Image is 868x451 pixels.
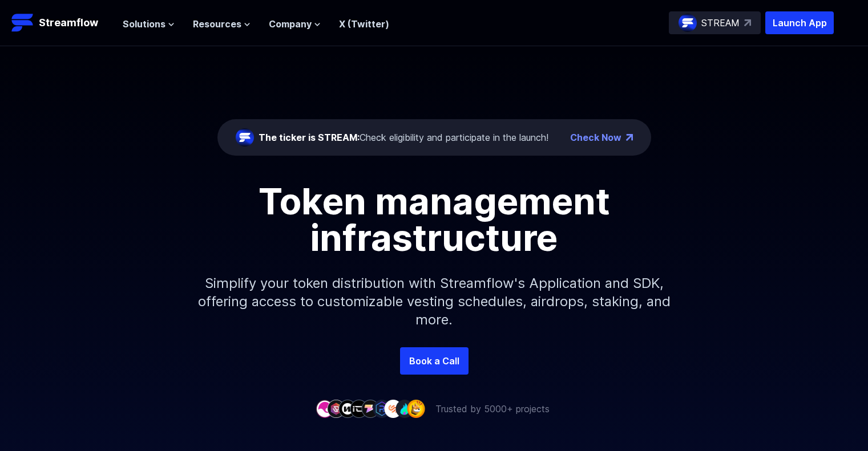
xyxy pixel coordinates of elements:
[123,17,165,31] span: Solutions
[193,17,251,31] button: Resources
[327,400,345,417] img: company-2
[626,134,633,141] img: top-right-arrow.png
[269,17,312,31] span: Company
[350,400,368,417] img: company-4
[669,11,761,34] a: STREAM
[269,17,321,31] button: Company
[400,347,469,375] a: Book a Call
[123,17,175,31] button: Solutions
[339,18,389,30] a: X (Twitter)
[679,14,697,32] img: streamflow-logo-circle.png
[373,400,391,417] img: company-6
[435,402,550,416] p: Trusted by 5000+ projects
[570,131,621,144] a: Check Now
[744,19,751,26] img: top-right-arrow.svg
[701,16,740,30] p: STREAM
[11,11,34,34] img: Streamflow Logo
[259,132,360,143] span: The ticker is STREAM:
[765,11,834,34] button: Launch App
[39,15,98,31] p: Streamflow
[384,400,402,417] img: company-7
[316,400,334,417] img: company-1
[395,400,414,417] img: company-8
[189,256,680,347] p: Simplify your token distribution with Streamflow's Application and SDK, offering access to custom...
[11,11,111,34] a: Streamflow
[259,131,548,144] div: Check eligibility and participate in the launch!
[338,400,357,417] img: company-3
[236,128,254,147] img: streamflow-logo-circle.png
[361,400,380,417] img: company-5
[177,183,691,256] h1: Token management infrastructure
[407,400,425,417] img: company-9
[193,17,241,31] span: Resources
